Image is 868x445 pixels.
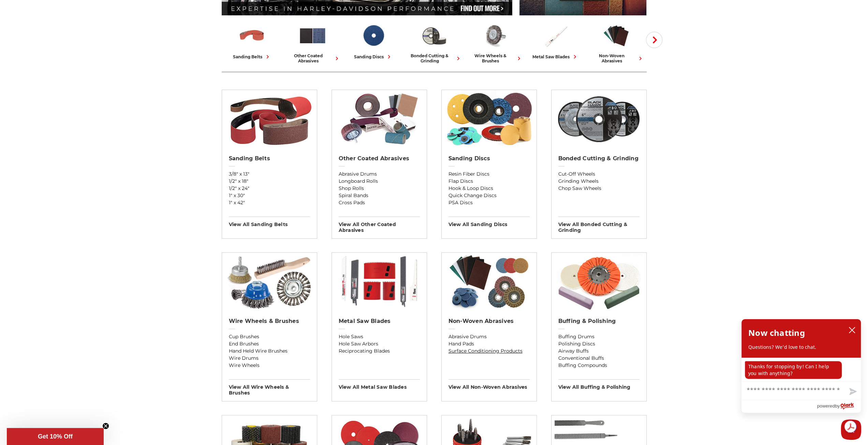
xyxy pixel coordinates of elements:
[445,253,533,311] img: Non-woven Abrasives
[229,170,310,178] a: 3/8" x 13"
[229,178,310,185] a: 1/2" x 18"
[285,21,340,63] a: other coated abrasives
[558,333,639,340] a: Buffing Drums
[339,217,420,233] h3: View All other coated abrasives
[558,347,639,355] a: Airway Buffs
[467,21,523,63] a: wire wheels & brushes
[602,21,630,50] img: Non-woven Abrasives
[407,53,462,63] div: bonded cutting & grinding
[817,400,861,413] a: Powered by Olark
[38,433,73,440] span: Get 10% Off
[420,21,448,50] img: Bonded Cutting & Grinding
[558,379,639,390] h3: View All buffing & polishing
[448,155,530,162] h2: Sanding Discs
[448,379,530,390] h3: View All non-woven abrasives
[298,21,327,50] img: Other Coated Abrasives
[225,253,313,311] img: Wire Wheels & Brushes
[229,340,310,347] a: End Brushes
[445,90,533,148] img: Sanding Discs
[238,21,266,50] img: Sanding Belts
[558,185,639,192] a: Chop Saw Wheels
[339,185,420,192] a: Shop Rolls
[346,21,401,60] a: sanding discs
[448,185,530,192] a: Hook & Loop Discs
[847,325,857,335] button: close chatbox
[745,361,842,379] p: Thanks for stopping by! Can I help you with anything?
[555,253,643,311] img: Buffing & Polishing
[229,362,310,369] a: Wire Wheels
[225,90,313,148] img: Sanding Belts
[7,428,104,445] div: Get 10% OffClose teaser
[229,347,310,355] a: Hand Held Wire Brushes
[589,53,644,63] div: non-woven abrasives
[285,53,340,63] div: other coated abrasives
[558,340,639,347] a: Polishing Discs
[407,21,462,63] a: bonded cutting & grinding
[448,170,530,178] a: Resin Fiber Discs
[589,21,644,63] a: non-woven abrasives
[448,217,530,227] h3: View All sanding discs
[748,326,805,340] h2: Now chatting
[841,419,861,440] button: Close Chatbox
[339,199,420,206] a: Cross Pads
[224,21,280,60] a: sanding belts
[229,185,310,192] a: 1/2" x 24"
[339,192,420,199] a: Spiral Bands
[741,319,861,413] div: olark chatbox
[339,340,420,347] a: Hole Saw Arbors
[844,384,861,400] button: Send message
[467,53,523,63] div: wire wheels & brushes
[448,192,530,199] a: Quick Change Discs
[354,53,393,60] div: sanding discs
[448,347,530,355] a: Surface Conditioning Products
[339,155,420,162] h2: Other Coated Abrasives
[448,340,530,347] a: Hand Pads
[448,318,530,325] h2: Non-woven Abrasives
[233,53,271,60] div: sanding belts
[339,178,420,185] a: Longboard Rolls
[558,178,639,185] a: Grinding Wheels
[229,192,310,199] a: 1" x 30"
[448,178,530,185] a: Flap Discs
[339,347,420,355] a: Reciprocating Blades
[335,253,423,311] img: Metal Saw Blades
[229,355,310,362] a: Wire Drums
[339,333,420,340] a: Hole Saws
[335,90,423,148] img: Other Coated Abrasives
[448,199,530,206] a: PSA Discs
[558,355,639,362] a: Conventional Buffs
[339,318,420,325] h2: Metal Saw Blades
[359,21,387,50] img: Sanding Discs
[229,318,310,325] h2: Wire Wheels & Brushes
[748,344,854,351] p: Questions? We'd love to chat.
[835,402,840,410] span: by
[558,155,639,162] h2: Bonded Cutting & Grinding
[102,422,109,429] button: Close teaser
[541,21,570,50] img: Metal Saw Blades
[229,155,310,162] h2: Sanding Belts
[528,21,583,60] a: metal saw blades
[558,170,639,178] a: Cut-Off Wheels
[558,217,639,233] h3: View All bonded cutting & grinding
[555,90,643,148] img: Bonded Cutting & Grinding
[558,318,639,325] h2: Buffing & Polishing
[229,199,310,206] a: 1" x 42"
[339,170,420,178] a: Abrasive Drums
[339,379,420,390] h3: View All metal saw blades
[646,32,662,48] button: Next
[558,362,639,369] a: Buffing Compounds
[481,21,509,50] img: Wire Wheels & Brushes
[741,358,861,382] div: chat
[229,333,310,340] a: Cup Brushes
[448,333,530,340] a: Abrasive Drums
[817,402,835,410] span: powered
[532,53,578,60] div: metal saw blades
[229,217,310,227] h3: View All sanding belts
[229,379,310,396] h3: View All wire wheels & brushes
